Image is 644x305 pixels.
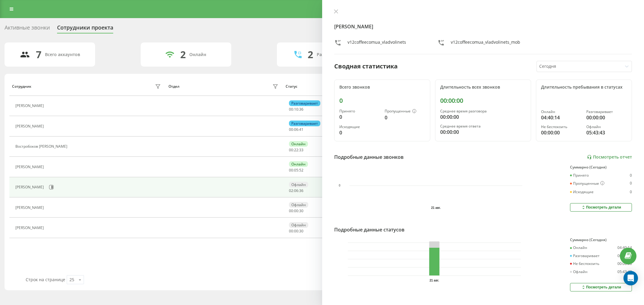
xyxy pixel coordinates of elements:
[440,124,526,128] div: Среднее время ответа
[570,181,604,186] div: Пропущенные
[429,279,439,282] text: 21 авг.
[15,206,45,210] div: [PERSON_NAME]
[26,277,65,282] span: Строк на странице
[299,188,303,193] span: 36
[630,181,632,186] div: 0
[541,129,582,136] div: 00:00:00
[5,24,50,34] div: Активные звонки
[440,85,526,90] div: Длительность всех звонков
[440,113,526,121] div: 00:00:00
[36,49,41,60] div: 7
[339,184,341,187] text: 0
[294,208,298,213] span: 00
[189,52,206,57] div: Онлайн
[339,109,380,113] div: Принято
[570,238,632,242] div: Суммарно (Сегодня)
[339,97,425,104] div: 0
[289,141,308,147] div: Онлайн
[289,100,320,106] div: Разговаривает
[299,147,303,152] span: 33
[586,114,627,121] div: 00:00:00
[294,127,298,132] span: 06
[299,127,303,132] span: 41
[69,277,74,283] div: 25
[289,121,320,126] div: Разговаривает
[299,228,303,234] span: 30
[289,127,303,132] div: : :
[541,114,582,121] div: 04:40:14
[289,222,308,228] div: Офлайн
[570,246,587,250] div: Онлайн
[586,110,627,114] div: Разговаривает
[289,182,308,187] div: Офлайн
[586,129,627,136] div: 05:43:43
[12,84,31,89] div: Сотрудник
[570,270,588,274] div: Офлайн
[339,125,380,129] div: Исходящие
[15,144,69,149] div: Востробоков [PERSON_NAME]
[294,147,298,152] span: 22
[289,147,293,152] span: 00
[581,205,621,210] div: Посмотреть детали
[294,107,298,112] span: 10
[15,104,45,108] div: [PERSON_NAME]
[289,161,308,167] div: Онлайн
[570,283,632,291] button: Посмотреть детали
[289,202,308,208] div: Офлайн
[431,206,441,209] text: 21 авг.
[57,24,113,34] div: Сотрудники проекта
[587,155,632,160] a: Посмотреть отчет
[308,49,313,60] div: 2
[289,168,293,173] span: 00
[289,229,303,233] div: : :
[289,228,293,234] span: 00
[586,125,627,129] div: Офлайн
[630,190,632,194] div: 0
[15,226,45,230] div: [PERSON_NAME]
[299,208,303,213] span: 30
[15,124,45,128] div: [PERSON_NAME]
[623,271,638,285] div: Open Intercom Messenger
[289,148,303,152] div: : :
[570,190,594,194] div: Исходящие
[541,85,627,90] div: Длительность пребывания в статусах
[617,270,632,274] div: 05:43:43
[299,107,303,112] span: 36
[570,173,589,178] div: Принято
[294,188,298,193] span: 06
[440,97,526,104] div: 00:00:00
[617,246,632,250] div: 04:40:14
[168,84,179,89] div: Отдел
[289,107,303,112] div: : :
[294,168,298,173] span: 05
[630,173,632,178] div: 0
[570,165,632,169] div: Суммарно (Сегодня)
[317,52,350,57] div: Разговаривают
[617,262,632,266] div: 00:00:00
[286,84,297,89] div: Статус
[15,165,45,169] div: [PERSON_NAME]
[334,23,632,30] h4: [PERSON_NAME]
[541,125,582,129] div: Не беспокоить
[334,153,404,161] div: Подробные данные звонков
[339,113,380,121] div: 0
[339,129,380,136] div: 0
[289,209,303,213] div: : :
[294,228,298,234] span: 00
[45,52,80,57] div: Всего аккаунтов
[348,39,406,48] div: v12coffeecomua_vladvolinets
[617,254,632,258] div: 00:00:00
[570,203,632,212] button: Посмотреть детали
[581,285,621,290] div: Посмотреть детали
[180,49,186,60] div: 2
[289,127,293,132] span: 00
[289,188,293,193] span: 02
[570,262,599,266] div: Не беспокоить
[440,109,526,113] div: Среднее время разговора
[334,62,398,71] div: Сводная статистика
[339,85,425,90] div: Всего звонков
[299,168,303,173] span: 52
[385,109,425,114] div: Пропущенные
[289,107,293,112] span: 00
[440,128,526,136] div: 00:00:00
